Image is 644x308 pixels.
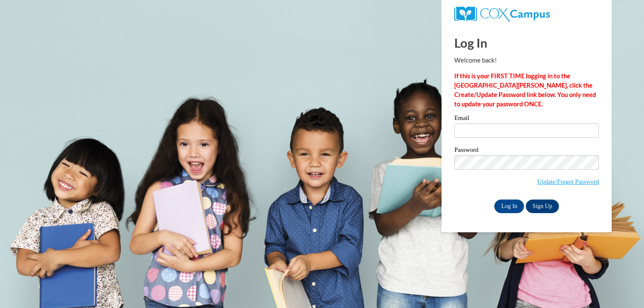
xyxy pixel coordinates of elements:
a: Sign Up [526,200,559,213]
img: COX Campus [454,6,550,22]
label: Email [454,115,599,123]
label: Password [454,147,599,155]
strong: If this is your FIRST TIME logging in to the [GEOGRAPHIC_DATA][PERSON_NAME], click the Create/Upd... [454,72,596,108]
p: Welcome back! [454,56,599,65]
a: Update/Forgot Password [537,178,599,185]
a: COX Campus [454,6,599,22]
input: Log In [494,200,524,213]
h1: Log In [454,34,599,51]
